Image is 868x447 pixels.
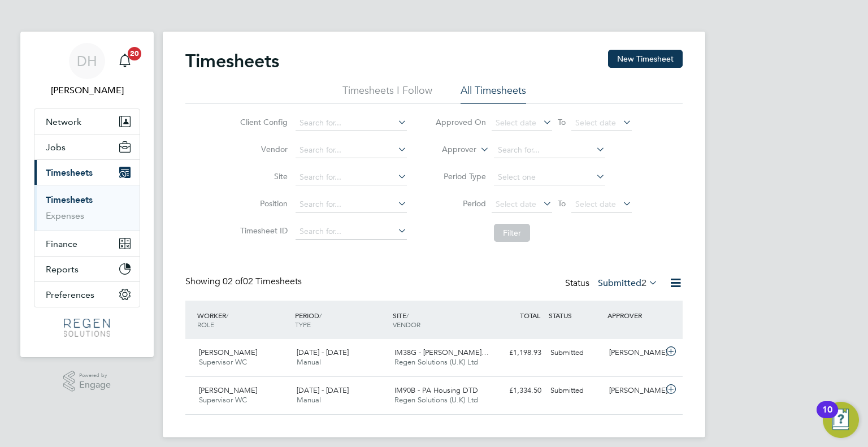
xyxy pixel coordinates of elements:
[394,357,478,367] span: Regen Solutions (U.K) Ltd
[487,381,546,400] div: £1,334.50
[237,171,288,181] label: Site
[237,117,288,127] label: Client Config
[546,344,605,362] div: Submitted
[494,224,530,242] button: Filter
[237,198,288,209] label: Position
[565,276,660,292] div: Status
[297,385,349,395] span: [DATE] - [DATE]
[185,276,304,288] div: Showing
[520,311,540,320] span: TOTAL
[64,319,110,337] img: regensolutions-logo-retina.png
[822,410,832,424] div: 10
[297,357,321,367] span: Manual
[435,117,486,127] label: Approved On
[46,210,84,221] a: Expenses
[494,170,605,185] input: Select one
[114,43,136,79] a: 20
[494,142,605,158] input: Search for...
[342,84,432,104] li: Timesheets I Follow
[199,385,257,395] span: [PERSON_NAME]
[34,84,140,97] span: Darren Hartman
[641,277,646,289] span: 2
[575,118,616,128] span: Select date
[223,276,302,287] span: 02 Timesheets
[77,54,97,68] span: DH
[34,282,140,307] button: Preferences
[185,50,279,72] h2: Timesheets
[546,305,605,326] div: STATUS
[296,224,407,240] input: Search for...
[237,144,288,154] label: Vendor
[296,170,407,185] input: Search for...
[605,381,663,400] div: [PERSON_NAME]
[435,198,486,209] label: Period
[487,344,546,362] div: £1,198.93
[297,395,321,405] span: Manual
[394,385,478,395] span: IM90B - PA Housing DTD
[394,348,489,357] span: IM38G - [PERSON_NAME]…
[197,320,214,329] span: ROLE
[34,231,140,256] button: Finance
[435,171,486,181] label: Period Type
[823,402,859,438] button: Open Resource Center, 10 new notifications
[199,357,247,367] span: Supervisor WC
[390,305,488,335] div: SITE
[608,50,683,68] button: New Timesheet
[237,225,288,236] label: Timesheet ID
[79,371,111,380] span: Powered by
[46,264,79,275] span: Reports
[461,84,526,104] li: All Timesheets
[46,167,93,178] span: Timesheets
[406,311,409,320] span: /
[34,134,140,159] button: Jobs
[296,115,407,131] input: Search for...
[20,32,154,357] nav: Main navigation
[79,380,111,390] span: Engage
[598,277,658,289] label: Submitted
[605,305,663,326] div: APPROVER
[46,116,81,127] span: Network
[34,319,140,337] a: Go to home page
[394,395,478,405] span: Regen Solutions (U.K) Ltd
[199,395,247,405] span: Supervisor WC
[496,118,536,128] span: Select date
[296,142,407,158] input: Search for...
[292,305,390,335] div: PERIOD
[546,381,605,400] div: Submitted
[223,276,243,287] span: 02 of
[393,320,420,329] span: VENDOR
[46,194,93,205] a: Timesheets
[34,43,140,97] a: DH[PERSON_NAME]
[554,115,569,129] span: To
[296,197,407,212] input: Search for...
[295,320,311,329] span: TYPE
[46,142,66,153] span: Jobs
[46,238,77,249] span: Finance
[226,311,228,320] span: /
[605,344,663,362] div: [PERSON_NAME]
[496,199,536,209] span: Select date
[34,109,140,134] button: Network
[199,348,257,357] span: [PERSON_NAME]
[46,289,94,300] span: Preferences
[426,144,476,155] label: Approver
[34,160,140,185] button: Timesheets
[63,371,111,392] a: Powered byEngage
[128,47,141,60] span: 20
[319,311,322,320] span: /
[34,185,140,231] div: Timesheets
[194,305,292,335] div: WORKER
[34,257,140,281] button: Reports
[554,196,569,211] span: To
[575,199,616,209] span: Select date
[297,348,349,357] span: [DATE] - [DATE]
